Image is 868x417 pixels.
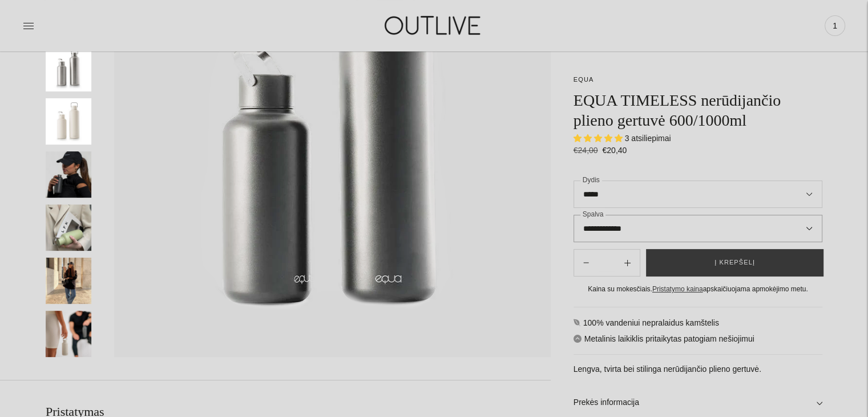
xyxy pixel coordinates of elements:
span: Į krepšelį [714,257,755,268]
button: Translation missing: en.general.accessibility.image_thumbail [46,45,91,91]
a: Pristatymo kaina [652,285,703,293]
input: Product quantity [598,255,615,271]
button: Add product quantity [574,249,598,276]
span: 5.00 stars [574,134,625,143]
div: Kaina su mokesčiais. apskaičiuojama apmokėjimo metu. [574,283,822,295]
button: Translation missing: en.general.accessibility.image_thumbail [46,205,91,251]
button: Translation missing: en.general.accessibility.image_thumbail [46,151,91,198]
s: €24,00 [574,146,598,155]
button: Translation missing: en.general.accessibility.image_thumbail [46,258,91,304]
p: Lengva, tvirta bei stilinga nerūdijančio plieno gertuvė. [574,363,822,376]
h1: EQUA TIMELESS nerūdijančio plieno gertuvė 600/1000ml [574,90,822,130]
img: OUTLIVE [362,6,505,45]
button: Į krepšelį [646,249,823,276]
button: Translation missing: en.general.accessibility.image_thumbail [46,98,91,145]
a: 1 [825,13,845,38]
span: 3 atsiliepimai [625,134,671,143]
span: 1 [827,18,843,34]
button: Subtract product quantity [615,249,640,276]
span: €20,40 [602,146,627,155]
a: EQUA [574,76,594,83]
button: Translation missing: en.general.accessibility.image_thumbail [46,311,91,357]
